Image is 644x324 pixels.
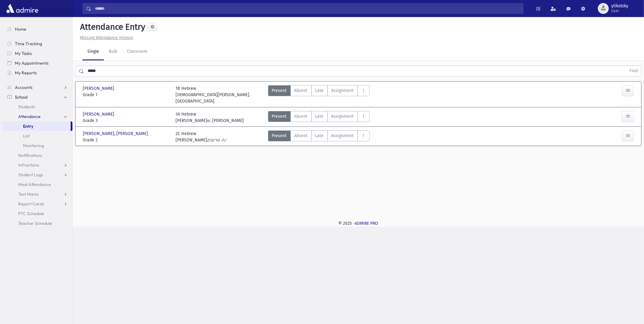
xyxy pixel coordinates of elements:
span: Assignment [331,133,354,139]
a: Meal Attendance [2,180,72,189]
a: Accounts [2,83,72,92]
span: My Reports [15,70,37,76]
span: Late [315,133,324,139]
span: My Appointments [15,60,49,66]
span: Meal Attendance [18,182,51,187]
span: Assignment [331,87,354,94]
img: AdmirePro [5,2,40,15]
a: My Tasks [2,49,72,58]
span: Test Marks [18,191,39,197]
a: Notifications [2,150,72,160]
a: Classroom [122,43,152,60]
a: Test Marks [2,189,72,199]
span: Monitoring [23,143,44,148]
a: Time Tracking [2,39,72,49]
span: Absent [294,113,308,120]
span: Present [272,113,287,120]
a: ADMIRE PRO [355,221,378,226]
span: Infractions [18,162,39,168]
span: List [23,133,30,139]
a: My Appointments [2,58,72,68]
a: My Reports [2,68,72,78]
span: Grade 2 [83,137,169,143]
span: [PERSON_NAME] [83,85,116,92]
span: Accounts [15,85,32,90]
span: Entry [23,123,33,129]
a: Infractions [2,160,72,170]
span: Grade 3 [83,117,169,124]
a: Report Cards [2,199,72,209]
span: Time Tracking [15,41,42,46]
div: AttTypes [268,85,370,104]
div: 3A Hebrew [PERSON_NAME]ש. [PERSON_NAME] [176,111,244,124]
span: Late [315,113,324,120]
span: School [15,94,28,100]
span: Present [272,87,287,94]
a: Teacher Schedule [2,218,72,228]
a: Entry [2,121,71,131]
span: Students [18,104,35,110]
span: Grade 1 [83,92,169,98]
a: Attendance [2,112,72,121]
a: Missing Attendance History [78,35,133,40]
span: Late [315,87,324,94]
div: 1B Hebrew [DEMOGRAPHIC_DATA][PERSON_NAME]. [GEOGRAPHIC_DATA] [176,85,262,104]
a: Student Logs [2,170,72,180]
a: Single [82,43,104,60]
div: © 2025 - [82,220,634,227]
span: Report Cards [18,201,44,207]
a: PTC Schedule [2,209,72,218]
span: [PERSON_NAME] [83,111,116,117]
span: Home [15,26,26,32]
div: AttTypes [268,111,370,124]
a: School [2,92,72,102]
span: Attendance [18,114,41,119]
a: List [2,131,72,141]
span: My Tasks [15,51,32,56]
a: Students [2,102,72,112]
div: 2C Hebrew [PERSON_NAME]י.ה. טרענק [176,130,226,143]
span: Teacher Schedule [18,221,52,226]
span: User [611,8,628,13]
span: PTC Schedule [18,211,44,216]
span: Notifications [18,153,42,158]
u: Missing Attendance History [80,35,133,40]
span: [PERSON_NAME], [PERSON_NAME] [83,130,149,137]
a: Monitoring [2,141,72,150]
span: ytikotzky [611,4,628,8]
button: Find [626,66,641,76]
a: Bulk [104,43,122,60]
input: Search [91,3,523,14]
h5: Attendance Entry [78,22,145,32]
span: Present [272,133,287,139]
span: Student Logs [18,172,43,177]
span: Assignment [331,113,354,120]
div: AttTypes [268,130,370,143]
span: Absent [294,87,308,94]
a: Home [2,24,72,34]
span: Absent [294,133,308,139]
